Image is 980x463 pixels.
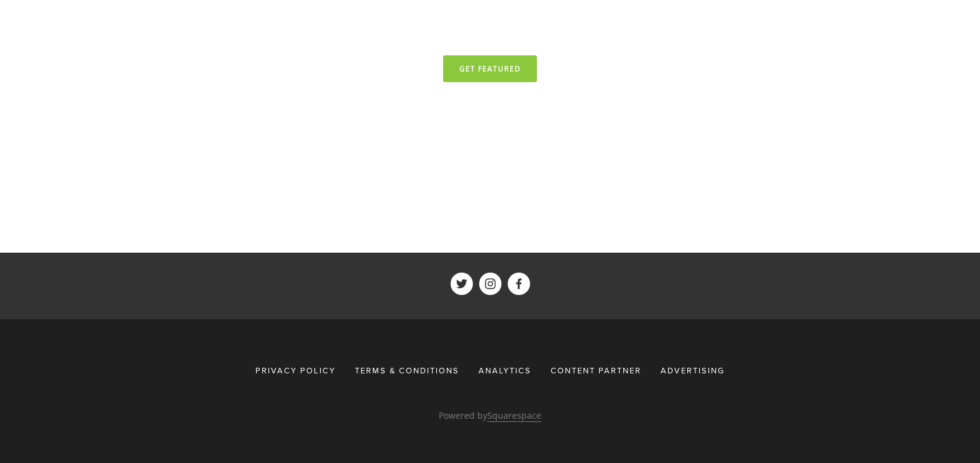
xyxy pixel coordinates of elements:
[470,359,539,381] div: Analytics
[451,273,473,295] a: ShelfTrend
[661,365,725,376] span: Advertising
[255,365,336,376] span: Privacy Policy
[479,273,501,295] a: ShelfTrend
[653,359,725,381] a: Advertising
[347,359,467,381] a: Terms & Conditions
[508,273,530,295] a: ShelfTrend
[355,365,459,376] span: Terms & Conditions
[443,55,537,82] a: Get Featured
[487,409,541,422] a: Squarespace
[551,365,641,376] span: Content Partner
[193,408,787,423] p: Powered by
[255,359,344,381] a: Privacy Policy
[543,359,649,381] a: Content Partner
